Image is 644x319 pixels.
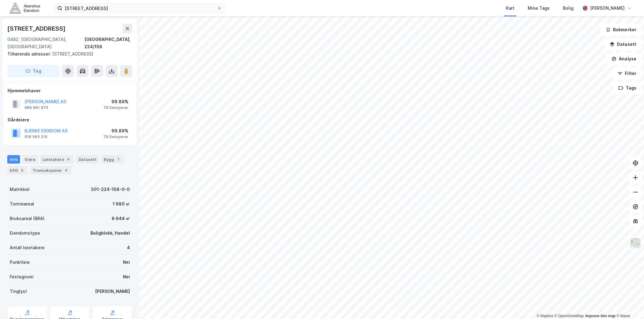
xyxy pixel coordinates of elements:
div: Eiendomstype [10,229,40,237]
div: 0482, [GEOGRAPHIC_DATA], [GEOGRAPHIC_DATA] [7,36,84,50]
button: Tags [613,82,642,94]
div: ESG [7,166,28,175]
div: Eiere [22,155,38,164]
a: Mapbox [537,314,553,318]
div: [PERSON_NAME] [590,5,625,12]
div: Transaksjoner [30,166,72,175]
div: Bruksareal (BRA) [10,215,45,222]
div: 918 563 210 [25,134,47,139]
div: [STREET_ADDRESS] [7,24,67,33]
div: Boligblokk, Handel [90,229,130,237]
img: Z [630,237,641,249]
div: 7 [115,156,121,162]
div: [STREET_ADDRESS] [7,50,127,58]
div: Punktleie [10,259,30,266]
div: 5 [19,167,25,173]
div: Bygg [101,155,124,164]
button: Bokmerker [601,24,642,36]
button: Filter [612,67,642,80]
div: 99.89% [103,127,128,134]
div: Antall leietakere [10,244,45,251]
button: Tag [7,65,59,77]
div: 79 Seksjoner [103,134,128,139]
img: akershus-eiendom-logo.9091f326c980b4bce74ccdd9f866810c.svg [10,3,40,13]
div: 4 [127,244,130,251]
div: Gårdeiere [8,116,132,124]
a: OpenStreetMap [554,314,584,318]
button: Datasett [605,38,642,50]
div: 79 Seksjoner [103,105,128,110]
input: Søk på adresse, matrikkel, gårdeiere, leietakere eller personer [62,4,217,13]
div: Info [7,155,20,164]
div: 301-224-158-0-0 [91,186,130,193]
div: 1 980 ㎡ [113,200,130,208]
button: Analyse [606,53,642,65]
div: 4 [65,156,71,162]
div: [GEOGRAPHIC_DATA], 224/158 [84,36,132,50]
div: 6 944 ㎡ [112,215,130,222]
div: Kontrollprogram for chat [614,290,644,319]
div: Leietakere [40,155,74,164]
div: Festegrunn [10,273,33,280]
a: Improve this map [585,314,615,318]
div: Kart [506,5,514,12]
div: 99.89% [103,98,128,105]
div: Hjemmelshaver [8,87,132,94]
div: Matrikkel [10,186,29,193]
div: Tomteareal [10,200,34,208]
span: Tilhørende adresser: [7,51,52,56]
div: [PERSON_NAME] [95,288,130,295]
div: 989 861 875 [25,105,48,110]
div: Mine Tags [528,5,550,12]
div: Datasett [76,155,99,164]
div: Bolig [563,5,574,12]
div: Nei [123,273,130,280]
iframe: Chat Widget [614,290,644,319]
div: Tinglyst [10,288,27,295]
div: Nei [123,259,130,266]
div: 4 [63,167,69,173]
